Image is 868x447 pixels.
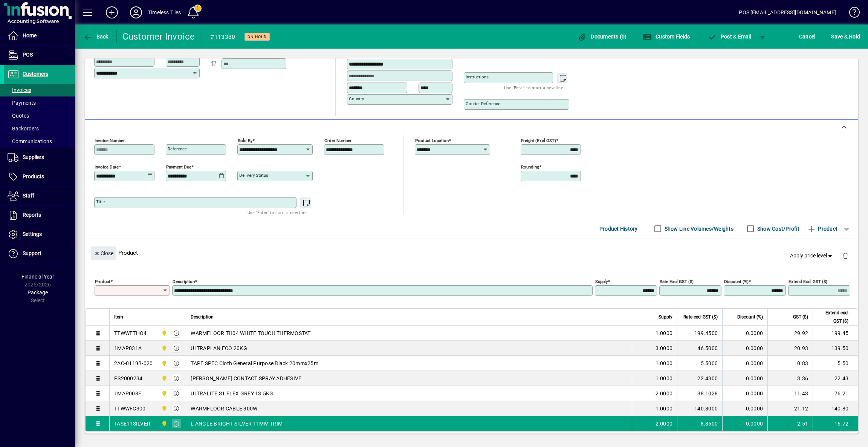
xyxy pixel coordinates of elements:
[641,30,692,43] button: Custom Fields
[682,360,718,367] div: 5.5000
[239,173,268,178] mat-label: Delivery status
[81,30,110,43] button: Back
[159,389,168,398] span: Dunedin
[75,30,117,43] app-page-header-button: Back
[724,279,749,284] mat-label: Discount (%)
[23,193,34,199] span: Staff
[191,390,273,397] span: ULTRALITE S1 FLEX GREY 13.5KG
[722,371,767,386] td: 0.0000
[248,208,307,217] mat-hint: Use 'Enter' to start a new line
[238,138,252,143] mat-label: Sold by
[114,329,147,337] div: TTWWFTHO4
[191,344,247,352] span: ULTRAPLAN ECO 20KG
[159,374,168,383] span: Dunedin
[23,231,42,237] span: Settings
[656,390,673,397] span: 2.0000
[836,246,854,265] button: Delete
[722,356,767,371] td: 0.0000
[643,34,690,40] span: Custom Fields
[466,101,500,106] mat-label: Courier Reference
[682,405,718,412] div: 140.8000
[739,6,836,18] div: POS [EMAIL_ADDRESS][DOMAIN_NAME]
[4,135,75,148] a: Communications
[521,164,539,170] mat-label: Rounding
[191,375,301,382] span: [PERSON_NAME] CONTACT SPRAY ADHESIVE
[767,416,813,431] td: 2.51
[89,250,118,256] app-page-header-button: Close
[4,148,75,167] a: Suppliers
[4,122,75,135] a: Backorders
[94,247,113,260] span: Close
[122,31,195,43] div: Customer Invoice
[166,164,191,170] mat-label: Payment due
[4,206,75,225] a: Reports
[114,405,145,412] div: TTWWFC300
[789,279,827,284] mat-label: Extend excl GST ($)
[23,154,44,160] span: Suppliers
[159,344,168,352] span: Dunedin
[114,420,150,427] div: TASE11SILVER
[767,401,813,416] td: 21.12
[656,375,673,382] span: 1.0000
[818,309,848,325] span: Extend excl GST ($)
[21,274,54,280] span: Financial Year
[191,313,214,321] span: Description
[790,252,834,260] span: Apply price level
[660,279,694,284] mat-label: Rate excl GST ($)
[813,401,858,416] td: 140.80
[4,84,75,96] a: Invoices
[722,386,767,401] td: 0.0000
[813,416,858,431] td: 16.72
[813,356,858,371] td: 5.50
[124,6,148,19] button: Profile
[844,2,859,26] a: Knowledge Base
[656,420,673,427] span: 2.0000
[91,246,116,260] button: Close
[4,225,75,244] a: Settings
[191,405,257,412] span: WARMFLOOR CABLE 300W
[23,71,48,77] span: Customers
[767,341,813,356] td: 20.93
[797,30,818,43] button: Cancel
[8,126,39,132] span: Backorders
[722,326,767,341] td: 0.0000
[23,212,41,218] span: Reports
[4,244,75,263] a: Support
[85,239,858,266] div: Product
[349,96,364,101] mat-label: Country
[656,405,673,412] span: 1.0000
[656,329,673,337] span: 1.0000
[799,31,816,43] span: Cancel
[682,390,718,397] div: 38.1028
[8,87,31,93] span: Invoices
[4,109,75,122] a: Quotes
[721,34,724,40] span: P
[4,46,75,64] a: POS
[595,279,608,284] mat-label: Supply
[793,313,808,321] span: GST ($)
[95,164,119,170] mat-label: Invoice date
[722,341,767,356] td: 0.0000
[211,31,235,43] div: #113380
[8,138,52,144] span: Communications
[813,371,858,386] td: 22.43
[415,138,449,143] mat-label: Product location
[4,187,75,205] a: Staff
[599,223,638,235] span: Product History
[114,390,141,397] div: 1MAP008F
[4,167,75,186] a: Products
[656,344,673,352] span: 3.0000
[324,138,351,143] mat-label: Order number
[596,222,641,236] button: Product History
[168,146,187,152] mat-label: Reference
[83,34,108,40] span: Back
[787,249,837,263] button: Apply price level
[23,32,37,38] span: Home
[767,326,813,341] td: 29.92
[95,138,125,143] mat-label: Invoice number
[114,344,142,352] div: 1MAP031A
[248,34,267,39] span: On hold
[159,329,168,337] span: Dunedin
[722,416,767,431] td: 0.0000
[682,420,718,427] div: 8.3600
